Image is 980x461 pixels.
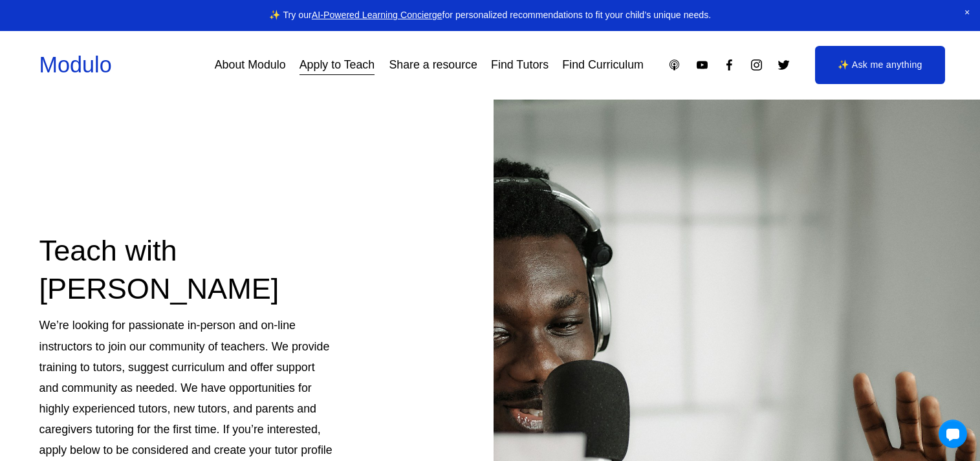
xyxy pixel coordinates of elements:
a: Instagram [750,58,763,72]
a: Find Curriculum [562,54,644,77]
a: About Modulo [215,54,286,77]
a: Modulo [39,52,112,77]
a: Facebook [723,58,736,72]
a: Apple Podcasts [668,58,681,72]
a: YouTube [695,58,709,72]
a: Twitter [777,58,790,72]
a: Apply to Teach [299,54,375,77]
a: Share a resource [389,54,477,77]
a: AI-Powered Learning Concierge [312,10,442,20]
h2: Teach with [PERSON_NAME] [39,231,335,308]
a: Find Tutors [491,54,549,77]
a: ✨ Ask me anything [815,46,946,85]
